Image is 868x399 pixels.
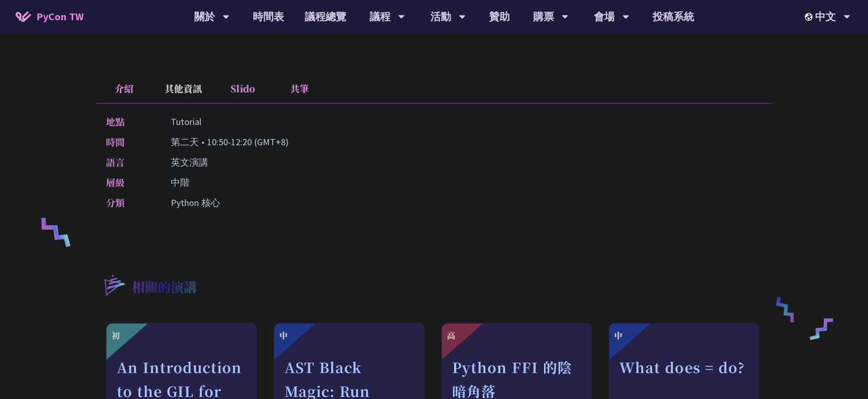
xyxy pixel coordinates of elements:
p: Python 核心 [171,195,220,210]
img: Home icon of PyCon TW 2025 [16,11,31,22]
p: 語言 [106,155,150,170]
li: 介紹 [96,74,153,103]
p: 分類 [106,195,150,210]
p: 層級 [106,175,150,190]
p: 英文演講 [171,155,208,170]
li: 共筆 [271,74,328,103]
a: PyCon TW [5,4,94,30]
img: r3.8d01567.svg [89,259,139,310]
li: Slido [214,74,271,103]
p: 第二天 • 10:50-12:20 (GMT+8) [171,134,289,149]
div: 高 [447,329,455,342]
li: 其他資訊 [153,74,214,103]
p: Tutorial [171,114,201,129]
p: 中階 [171,175,189,190]
p: 地點 [106,114,150,129]
p: 相關的演講 [132,278,197,298]
img: Locale Icon [805,13,815,21]
p: 時間 [106,134,150,149]
div: 初 [112,329,120,342]
div: 中 [279,329,288,342]
span: PyCon TW [36,9,84,24]
div: 中 [614,329,622,342]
